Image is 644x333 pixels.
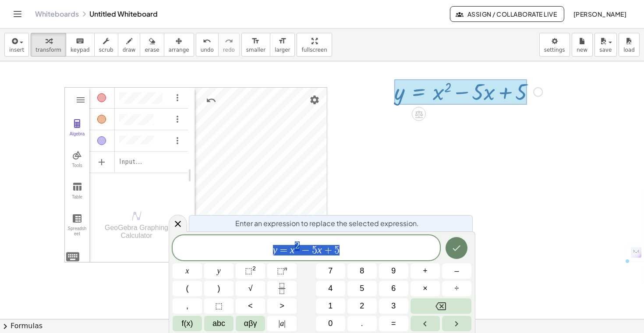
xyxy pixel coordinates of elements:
[236,316,265,331] button: Greek alphabet
[290,244,295,255] var: x
[360,283,364,294] span: 5
[539,33,570,57] button: settings
[186,265,189,277] span: x
[577,47,587,53] span: new
[204,281,234,296] button: )
[573,10,626,18] span: [PERSON_NAME]
[245,266,252,275] span: ⬚
[223,47,235,53] span: redo
[66,33,95,57] button: keyboardkeypad
[347,263,377,279] button: 8
[454,265,459,277] span: –
[123,47,136,53] span: draw
[140,33,164,57] button: erase
[284,265,287,272] sup: n
[35,10,79,18] a: Whiteboards
[252,265,256,272] sup: 2
[246,47,265,53] span: smaller
[75,95,86,105] img: Main Menu
[99,47,113,53] span: scrub
[328,300,333,312] span: 1
[277,266,284,275] span: ⬚
[172,92,183,105] button: Options
[186,283,189,294] span: (
[277,245,290,255] span: =
[241,33,270,57] button: format_sizesmaller
[173,298,202,314] button: ,
[442,316,471,331] button: Right arrow
[599,47,612,53] span: save
[297,33,332,57] button: fullscreen
[280,300,284,312] span: >
[71,47,90,53] span: keypad
[275,47,290,53] span: larger
[307,92,322,108] button: Settings
[94,33,118,57] button: scrub
[391,265,396,277] span: 9
[391,318,396,329] span: =
[423,265,428,277] span: +
[391,283,396,294] span: 6
[410,281,440,296] button: Times
[316,298,345,314] button: 1
[334,245,340,255] span: 5
[173,263,202,279] button: x
[186,300,188,312] span: ,
[145,47,159,53] span: erase
[182,318,193,329] span: f(x)
[279,318,286,329] span: a
[203,36,211,46] i: undo
[316,316,345,331] button: 0
[235,218,419,229] span: Enter an expression to replace the selected expression.
[173,281,202,296] button: (
[119,155,142,169] div: Input…
[31,33,66,57] button: transform
[410,298,471,314] button: Backspace
[215,300,223,312] span: ⬚
[89,224,184,240] div: GeoGebra Graphing Calculator
[89,87,188,198] div: Algebra
[619,33,640,57] button: load
[361,318,363,329] span: .
[35,47,61,53] span: transform
[295,241,300,251] span: 2
[379,316,408,331] button: Equals
[236,298,265,314] button: Less than
[91,152,112,173] button: Add Item
[204,263,234,279] button: y
[118,33,141,57] button: draw
[328,265,333,277] span: 7
[4,33,29,57] button: insert
[301,47,327,53] span: fullscreen
[446,237,467,259] button: Done
[236,263,265,279] button: Squared
[300,245,312,255] span: −
[328,318,333,329] span: 0
[322,245,335,255] span: +
[279,319,280,328] span: |
[11,7,25,21] button: Toggle navigation
[169,47,189,53] span: arrange
[97,93,106,102] div: Show / Hide Object
[347,298,377,314] button: 2
[267,298,297,314] button: Greater than
[204,298,234,314] button: Placeholder
[9,47,24,53] span: insert
[273,244,278,255] var: y
[379,298,408,314] button: 3
[594,33,617,57] button: save
[379,263,408,279] button: 9
[172,135,183,148] button: Options
[65,249,81,265] img: svg+xml;base64,PHN2ZyB4bWxucz0iaHR0cDovL3d3dy53My5vcmcvMjAwMC9zdmciIHdpZHRoPSIyNCIgaGVpZ2h0PSIyNC...
[410,263,440,279] button: Plus
[164,33,194,57] button: arrange
[248,283,253,294] span: √
[236,281,265,296] button: Square root
[97,136,106,145] div: Show / Hide Object
[360,300,364,312] span: 2
[64,87,327,262] div: Graphing Calculator
[566,6,633,22] button: [PERSON_NAME]
[442,263,471,279] button: Minus
[572,33,593,57] button: new
[267,316,297,331] button: Absolute value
